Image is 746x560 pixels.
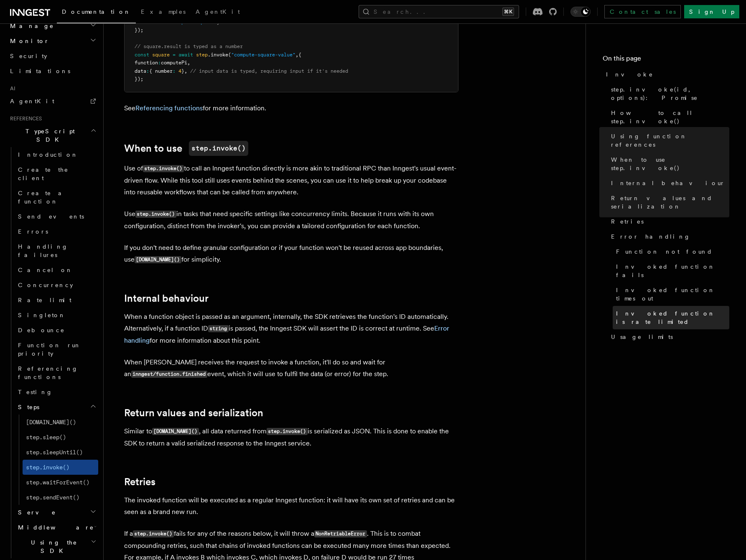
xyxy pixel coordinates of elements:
[135,19,164,25] span: functionId
[216,19,219,25] span: ,
[158,60,161,66] span: :
[7,33,98,48] button: Monitor
[196,52,208,58] span: step
[15,535,98,558] button: Using the SDK
[7,18,98,33] button: Manage
[608,176,729,191] a: Internal behaviour
[608,229,729,244] a: Error handling
[7,22,54,30] span: Manage
[23,460,98,475] a: step.invoke()
[135,27,143,33] span: });
[611,132,729,149] span: Using function references
[613,306,729,329] a: Invoked function is rate limited
[231,52,295,58] span: "compute-square-value"
[15,538,91,555] span: Using the SDK
[228,52,231,58] span: (
[608,214,729,229] a: Retries
[146,68,149,74] span: :
[18,327,65,333] span: Debounce
[608,329,729,344] a: Usage limits
[7,94,98,109] a: AgentKit
[161,60,187,66] span: computePi
[18,282,73,288] span: Concurrency
[18,389,53,395] span: Testing
[15,224,98,239] a: Errors
[611,194,729,211] span: Return values and serialization
[173,52,176,58] span: =
[7,124,98,147] button: TypeScript SDK
[606,70,653,79] span: Invoke
[23,430,98,445] a: step.sleep()
[26,434,66,440] span: step.sleep()
[7,85,15,92] span: AI
[173,68,176,74] span: :
[15,186,98,209] a: Create a function
[15,508,56,517] span: Serve
[18,190,68,205] span: Create a function
[181,68,184,74] span: }
[613,283,729,306] a: Invoked function times out
[62,8,131,15] span: Documentation
[18,312,66,318] span: Singleton
[611,179,725,187] span: Internal behaviour
[15,293,98,308] a: Rate limit
[184,68,187,74] span: ,
[7,115,42,122] span: References
[267,428,308,435] code: step.invoke()
[124,102,458,114] p: See for more information.
[23,445,98,460] a: step.sleepUntil()
[124,141,248,156] a: When to usestep.invoke()
[603,67,729,82] a: Invoke
[135,76,143,82] span: });
[124,311,458,346] p: When a function object is passed as an argument, internally, the SDK retrieves the function's ID ...
[604,5,681,18] a: Contact sales
[15,523,94,532] span: Middleware
[7,37,49,45] span: Monitor
[15,308,98,323] a: Singleton
[608,152,729,176] a: When to use step.invoke()
[7,64,98,79] a: Limitations
[15,147,98,162] a: Introduction
[295,52,298,58] span: ,
[124,324,449,344] a: Error handling
[124,425,458,449] p: Similar to , all data returned from is serialized as JSON. This is done to enable the SDK to retu...
[611,85,729,102] span: step.invoke(id, options): Promise
[18,166,69,181] span: Create the client
[124,163,458,198] p: Use of to call an Inngest function directly is more akin to traditional RPC than Inngest's usual ...
[152,428,199,435] code: [DOMAIN_NAME]()
[149,68,173,74] span: { number
[611,217,644,226] span: Retries
[124,407,263,419] a: Return values and serialization
[135,60,158,66] span: function
[15,262,98,277] a: Cancel on
[57,3,136,23] a: Documentation
[141,8,186,15] span: Examples
[135,68,146,74] span: data
[15,338,98,361] a: Function run priority
[616,309,729,326] span: Invoked function is rate limited
[133,530,174,537] code: step.invoke()
[7,147,98,558] div: TypeScript SDK
[603,53,729,67] h4: On this page
[135,43,243,49] span: // square.result is typed as a number
[611,109,729,125] span: How to call step.invoke()
[15,403,39,411] span: Steps
[208,52,228,58] span: .invoke
[135,256,181,263] code: [DOMAIN_NAME]()
[124,208,458,232] p: Use in tasks that need specific settings like concurrency limits. Because it runs with its own co...
[15,239,98,262] a: Handling failures
[135,104,203,112] a: Referencing functions
[616,262,729,279] span: Invoked function fails
[189,141,248,156] code: step.invoke()
[18,297,71,303] span: Rate limit
[613,259,729,283] a: Invoked function fails
[23,415,98,430] a: [DOMAIN_NAME]()
[124,293,209,304] a: Internal behaviour
[136,3,191,23] a: Examples
[124,356,458,380] p: When [PERSON_NAME] receives the request to invoke a function, it'll do so and wait for an event, ...
[135,52,149,58] span: const
[152,52,170,58] span: square
[18,228,48,235] span: Errors
[608,129,729,152] a: Using function references
[18,365,78,380] span: Referencing functions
